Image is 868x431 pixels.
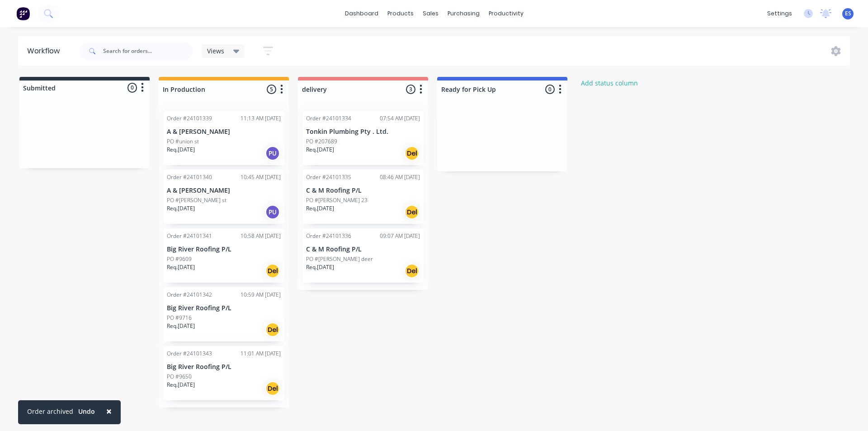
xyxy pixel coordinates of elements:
div: 09:07 AM [DATE] [380,232,420,240]
div: Order #2410134210:59 AM [DATE]Big River Roofing P/LPO #9716Req.[DATE]Del [163,287,284,341]
div: products [383,7,418,20]
div: 11:01 AM [DATE] [241,350,281,358]
button: Close [97,400,121,422]
div: 10:59 AM [DATE] [241,291,281,299]
p: PO #9650 [167,373,192,381]
div: 10:45 AM [DATE] [241,173,281,181]
p: Tonkin Plumbing Pty . Ltd. [306,128,420,136]
div: Order #24101341 [167,232,212,240]
div: Order #24101342 [167,291,212,299]
div: Del [265,322,280,337]
div: Order #2410133911:13 AM [DATE]A & [PERSON_NAME]PO #union stReq.[DATE]PU [163,111,284,165]
p: PO #[PERSON_NAME] deer [306,255,373,263]
p: PO #207689 [306,137,337,146]
span: Views [207,46,224,56]
div: Order #2410134311:01 AM [DATE]Big River Roofing P/LPO #9650Req.[DATE]Del [163,346,284,400]
p: C & M Roofing P/L [306,187,420,194]
p: PO #9716 [167,314,192,322]
p: A & [PERSON_NAME] [167,187,281,194]
div: purchasing [443,7,484,20]
div: 07:54 AM [DATE] [380,114,420,123]
span: × [106,405,112,417]
div: Order #24101334 [306,114,351,123]
div: productivity [484,7,528,20]
p: Req. [DATE] [167,263,195,271]
div: Order #2410133407:54 AM [DATE]Tonkin Plumbing Pty . Ltd.PO #207689Req.[DATE]Del [302,111,424,165]
div: Del [405,146,419,161]
div: 11:13 AM [DATE] [241,114,281,123]
p: Big River Roofing P/L [167,246,281,253]
div: PU [265,146,280,161]
div: Workflow [27,46,64,57]
p: Req. [DATE] [167,204,195,213]
div: Order #2410133609:07 AM [DATE]C & M Roofing P/LPO #[PERSON_NAME] deerReq.[DATE]Del [302,228,424,283]
div: Order #2410134110:58 AM [DATE]Big River Roofing P/LPO #9609Req.[DATE]Del [163,228,284,283]
p: Req. [DATE] [167,322,195,330]
div: Order archived [27,407,73,416]
button: Undo [73,405,100,418]
div: Order #24101336 [306,232,351,240]
div: Order #24101339 [167,114,212,123]
div: Del [265,264,280,278]
p: Req. [DATE] [306,204,334,213]
p: Req. [DATE] [167,146,195,154]
input: Search for orders... [103,42,193,60]
div: PU [265,205,280,219]
p: Req. [DATE] [306,263,334,271]
a: dashboard [340,7,383,20]
div: Order #24101340 [167,173,212,181]
div: Del [405,264,419,278]
div: Del [405,205,419,219]
div: Order #2410134010:45 AM [DATE]A & [PERSON_NAME]PO #[PERSON_NAME] stReq.[DATE]PU [163,170,284,224]
p: Big River Roofing P/L [167,363,281,371]
p: PO #[PERSON_NAME] st [167,196,226,204]
p: Req. [DATE] [306,146,334,154]
p: C & M Roofing P/L [306,246,420,253]
p: PO #[PERSON_NAME] 23 [306,196,368,204]
button: Add status column [576,77,643,89]
div: sales [418,7,443,20]
span: ES [845,9,851,18]
p: Big River Roofing P/L [167,304,281,312]
p: A & [PERSON_NAME] [167,128,281,136]
p: PO #union st [167,137,199,146]
div: Del [265,381,280,396]
img: Factory [16,7,30,20]
p: PO #9609 [167,255,192,263]
p: Req. [DATE] [167,381,195,389]
div: Order #2410133508:46 AM [DATE]C & M Roofing P/LPO #[PERSON_NAME] 23Req.[DATE]Del [302,170,424,224]
div: Order #24101343 [167,350,212,358]
div: Order #24101335 [306,173,351,181]
div: settings [763,7,797,20]
div: 08:46 AM [DATE] [380,173,420,181]
div: 10:58 AM [DATE] [241,232,281,240]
